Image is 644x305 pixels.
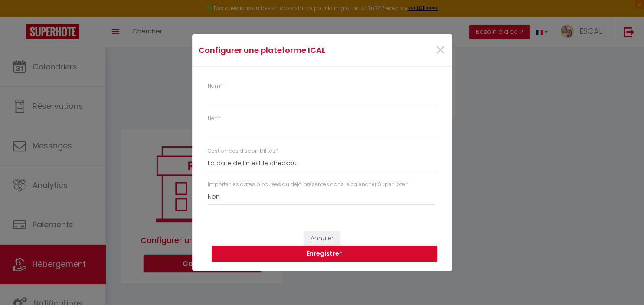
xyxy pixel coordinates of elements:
[212,246,437,262] button: Enregistrer
[208,82,223,90] label: Nom
[304,231,340,246] button: Annuler
[208,147,278,155] label: Gestion des disponibilités
[435,37,446,63] span: ×
[208,115,220,123] label: Lien
[199,44,360,56] h4: Configurer une plateforme ICAL
[435,41,446,60] button: Close
[208,180,408,189] label: Importer les dates bloquées ou déjà présentes dans le calendrier SuperHote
